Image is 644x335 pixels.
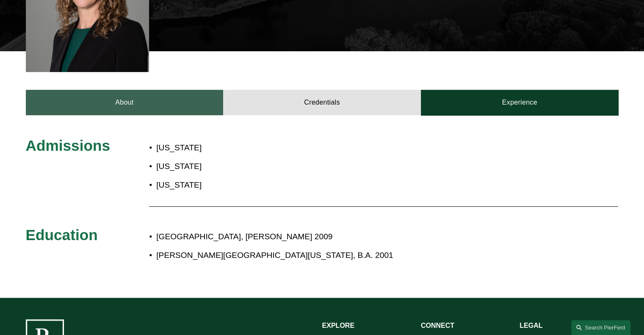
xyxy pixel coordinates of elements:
[156,230,544,244] p: [GEOGRAPHIC_DATA], [PERSON_NAME] 2009
[421,90,619,115] a: Experience
[156,178,371,193] p: [US_STATE]
[156,141,371,155] p: [US_STATE]
[26,90,224,115] a: About
[156,159,371,174] p: [US_STATE]
[322,322,354,329] strong: EXPLORE
[156,248,544,263] p: [PERSON_NAME][GEOGRAPHIC_DATA][US_STATE], B.A. 2001
[26,137,110,154] span: Admissions
[421,322,454,329] strong: CONNECT
[223,90,421,115] a: Credentials
[571,320,630,335] a: Search this site
[520,322,542,329] strong: LEGAL
[26,227,98,243] span: Education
